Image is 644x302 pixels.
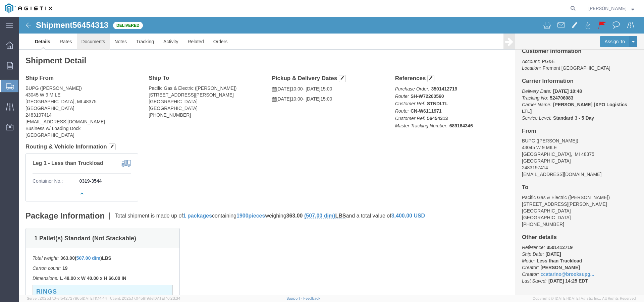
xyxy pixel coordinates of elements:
[82,296,107,300] span: [DATE] 11:14:44
[110,296,180,300] span: Client: 2025.17.0-159f9de
[286,296,303,300] a: Support
[303,296,320,300] a: Feedback
[19,17,644,295] iframe: FS Legacy Container
[27,296,107,300] span: Server: 2025.17.0-efb42727865
[588,4,635,12] button: [PERSON_NAME]
[5,3,52,13] img: logo
[588,5,627,12] span: Bonita Lloyd
[153,296,180,300] span: [DATE] 10:23:34
[533,296,636,301] span: Copyright © [DATE]-[DATE] Agistix Inc., All Rights Reserved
